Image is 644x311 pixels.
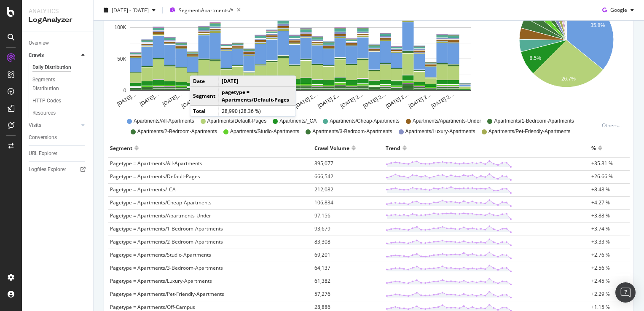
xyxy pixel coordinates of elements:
a: URL Explorer [29,149,87,158]
span: Pagetype = Apartments/Luxury-Apartments [110,277,212,284]
div: Segments Distribution [32,75,79,93]
span: Apartments/1-Bedroom-Apartments [494,118,574,125]
span: 28,886 [314,303,330,311]
a: Overview [29,39,87,48]
text: 0 [123,88,126,94]
text: 50K [117,56,126,62]
span: 83,308 [314,238,330,245]
td: Date [190,76,219,87]
div: Resources [32,109,56,118]
td: [DATE] [219,76,296,87]
span: Apartments/Apartments-Under [413,118,481,125]
div: Others... [602,122,625,129]
span: +26.66 % [591,173,613,180]
span: +3.74 % [591,225,610,232]
td: Segment [190,87,219,105]
span: 106,834 [314,199,333,206]
span: 93,679 [314,225,330,232]
span: Pagetype = Apartments/2-Bedroom-Apartments [110,238,223,245]
span: Apartments/2-Bedroom-Apartments [137,128,217,135]
span: Apartments/_CA [279,118,317,125]
button: [DATE] - [DATE] [100,3,159,17]
span: 895,077 [314,160,333,167]
span: Pagetype = Apartments/Studio-Apartments [110,251,211,258]
span: +4.27 % [591,199,610,206]
span: 212,082 [314,186,333,193]
span: Pagetype = Apartments/Cheap-Apartments [110,199,212,206]
span: Pagetype = Apartments/Default-Pages [110,173,200,180]
a: Crawls [29,51,79,60]
span: Apartments/Default-Pages [207,118,267,125]
td: Total [190,105,219,116]
text: 100K [114,25,126,31]
span: 64,137 [314,264,330,271]
span: Apartments/Cheap-Apartments [330,118,399,125]
div: Logfiles Explorer [29,165,66,174]
a: Logfiles Explorer [29,165,87,174]
a: HTTP Codes [32,97,87,105]
span: +2.45 % [591,277,610,284]
div: Crawl Volume [314,141,349,155]
span: Pagetype = Apartments/All-Apartments [110,160,202,167]
div: Segment [110,141,132,155]
span: +8.48 % [591,186,610,193]
span: [DATE] - [DATE] [112,6,149,13]
button: Segment:Apartments/* [166,3,244,17]
div: LogAnalyzer [29,15,86,25]
div: URL Explorer [29,149,57,158]
span: Pagetype = Apartments/1-Bedroom-Apartments [110,225,223,232]
text: 26.7% [561,76,575,82]
div: HTTP Codes [32,97,61,105]
span: 57,276 [314,290,330,298]
div: Trend [386,141,400,155]
span: +3.88 % [591,212,610,219]
span: +2.29 % [591,290,610,298]
a: Visits [29,121,79,130]
span: 69,201 [314,251,330,258]
span: Apartments/Pet-Friendly-Apartments [488,128,571,135]
div: Overview [29,39,49,48]
span: +2.56 % [591,264,610,271]
span: Apartments/3-Bedroom-Apartments [312,128,392,135]
td: 28,990 (28.36 %) [219,105,296,116]
button: Google [599,3,637,17]
div: Visits [29,121,41,130]
div: % [591,141,596,155]
span: +1.15 % [591,303,610,311]
span: +35.81 % [591,160,613,167]
div: Open Intercom Messenger [615,282,636,303]
span: Pagetype = Apartments/Pet-Friendly-Apartments [110,290,224,298]
span: Apartments/Studio-Apartments [230,128,299,135]
div: Conversions [29,133,57,142]
a: Conversions [29,133,87,142]
span: Pagetype = Apartments/_CA [110,186,176,193]
div: Crawls [29,51,44,60]
span: Apartments/Luxury-Apartments [405,128,475,135]
a: Resources [32,109,87,118]
span: Pagetype = Apartments/3-Bedroom-Apartments [110,264,223,271]
span: Apartments/All-Apartments [134,118,194,125]
a: Daily Distribution [32,63,87,72]
span: Pagetype = Apartments/Apartments-Under [110,212,211,219]
div: Analytics [29,7,86,15]
span: Google [610,6,627,13]
span: 666,542 [314,173,333,180]
text: 35.8% [590,22,605,28]
span: 61,382 [314,277,330,284]
span: +3.33 % [591,238,610,245]
a: Segments Distribution [32,75,87,93]
td: pagetype = Apartments/Default-Pages [219,87,296,105]
span: +2.76 % [591,251,610,258]
span: Segment: Apartments/* [179,6,233,13]
span: Pagetype = Apartments/Off-Campus [110,303,195,311]
div: Daily Distribution [32,63,71,72]
span: 97,156 [314,212,330,219]
text: 8.5% [529,55,541,61]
